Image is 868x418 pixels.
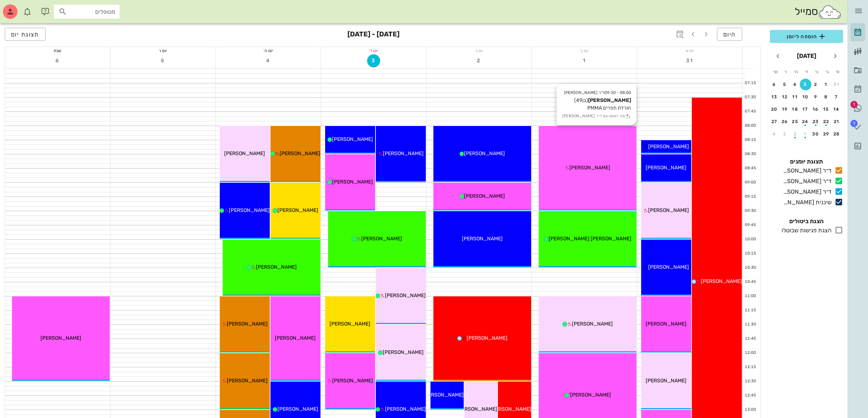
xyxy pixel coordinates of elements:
button: 31 [683,54,696,67]
div: 4 [768,131,780,137]
div: 23 [810,119,822,124]
div: 16 [810,107,822,112]
button: 23 [810,116,822,127]
button: 6 [768,79,780,90]
div: ד״ר [PERSON_NAME] [780,177,832,186]
span: 6 [51,58,64,64]
button: 14 [831,103,842,115]
span: תג [851,101,858,108]
span: הוספה ליומן [776,32,837,41]
div: ד״ר [PERSON_NAME] [780,166,832,175]
th: ש׳ [771,66,780,78]
button: היום [717,28,742,41]
button: הוספה ליומן [770,30,843,43]
span: 1 [578,58,591,64]
div: 3 [779,131,791,137]
span: 3 [367,58,380,64]
div: 18 [789,107,801,112]
div: 1 [800,131,811,137]
button: 16 [810,103,822,115]
div: יום ב׳ [532,47,637,54]
th: ב׳ [822,66,832,78]
div: 09:15 [743,194,758,200]
button: 12 [779,91,791,103]
button: 26 [779,116,791,127]
button: חודש הבא [771,50,785,63]
button: 2 [810,79,822,90]
span: [PERSON_NAME] [383,349,424,355]
span: [PERSON_NAME] [229,207,270,213]
div: 3 [800,82,811,87]
div: 07:45 [743,109,758,115]
div: שיננית [PERSON_NAME] [780,198,832,207]
button: 17 [800,103,811,115]
button: 5 [156,54,170,67]
span: [PERSON_NAME] [40,335,81,341]
div: 6 [768,82,780,87]
span: [PERSON_NAME] [383,150,424,157]
button: 3 [367,54,380,67]
div: 07:15 [743,80,758,86]
div: 12:00 [743,350,758,356]
button: 24 [800,116,811,127]
div: 13 [768,94,780,99]
button: [DATE] [794,49,819,63]
button: תצוגת יום [5,28,46,41]
span: [PERSON_NAME] [490,406,531,412]
button: 4 [789,79,801,90]
div: 11:15 [743,307,758,313]
span: [PERSON_NAME] [462,236,503,242]
div: 10:15 [743,251,758,257]
div: 10:00 [743,236,758,242]
span: [PERSON_NAME] [332,378,373,384]
button: 31 [831,79,842,90]
button: 2 [789,128,801,140]
span: [PERSON_NAME] [464,150,505,157]
span: [PERSON_NAME] [456,406,497,412]
span: [PERSON_NAME] [467,335,507,341]
span: [PERSON_NAME] [332,136,373,142]
button: 13 [768,91,780,103]
span: [PERSON_NAME] [646,378,687,384]
span: [PERSON_NAME] [275,335,316,341]
span: [PERSON_NAME]' [569,392,611,398]
button: חודש שעבר [829,50,842,63]
div: 11 [789,94,801,99]
div: 07:30 [743,94,758,100]
span: [PERSON_NAME] [385,406,426,412]
div: 12:30 [743,378,758,385]
div: 30 [810,131,822,137]
h4: תצוגת יומנים [770,157,843,166]
button: 22 [821,116,832,127]
div: יום ה׳ [216,47,321,54]
div: הצגת פגישות שבוטלו [779,226,832,235]
a: תג [851,118,865,136]
div: 12:45 [743,393,758,399]
div: 27 [768,119,780,124]
button: 11 [789,91,801,103]
div: 4 [789,82,801,87]
span: 4 [262,58,275,64]
a: תג [851,99,865,117]
span: [PERSON_NAME] [423,392,464,398]
span: תצוגת יום [11,31,39,38]
span: תג [22,6,26,10]
div: 17 [800,107,811,112]
div: 9 [810,94,822,99]
img: SmileCloud logo [818,5,842,19]
div: 08:45 [743,165,758,171]
span: תג [851,120,858,127]
div: 5 [779,82,791,87]
span: [PERSON_NAME] [225,150,265,157]
button: 6 [51,54,64,67]
h3: [DATE] - [DATE] [347,28,400,42]
span: [PERSON_NAME] [646,165,687,171]
div: 2 [789,131,801,137]
div: 12 [779,94,791,99]
div: 28 [831,131,842,137]
div: 21 [831,119,842,124]
div: שבת [5,47,110,54]
div: 8 [821,94,832,99]
span: [PERSON_NAME] [277,207,318,213]
button: 1 [800,128,811,140]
